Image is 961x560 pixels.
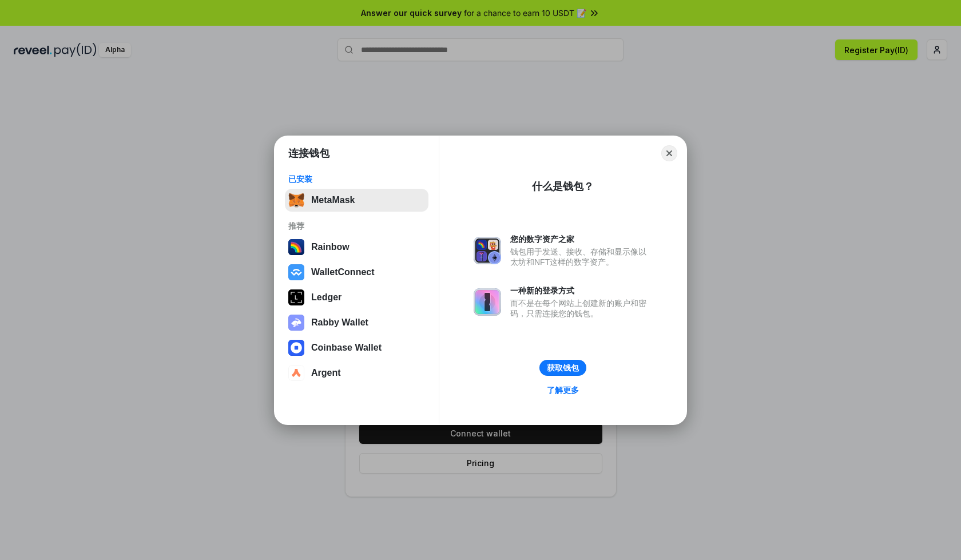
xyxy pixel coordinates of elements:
[474,288,501,316] img: svg+xml,%3Csvg%20xmlns%3D%22http%3A%2F%2Fwww.w3.org%2F2000%2Fsvg%22%20fill%3D%22none%22%20viewBox...
[311,292,341,303] div: Ledger
[311,242,350,252] div: Rainbow
[285,236,428,259] button: Rainbow
[285,336,428,359] button: Coinbase Wallet
[547,385,579,395] div: 了解更多
[285,311,428,334] button: Rabby Wallet
[288,192,304,208] img: svg+xml,%3Csvg%20fill%3D%22none%22%20height%3D%2233%22%20viewBox%3D%220%200%2035%2033%22%20width%...
[288,221,425,231] div: 推荐
[288,239,304,255] img: svg+xml,%3Csvg%20width%3D%22120%22%20height%3D%22120%22%20viewBox%3D%220%200%20120%20120%22%20fil...
[474,237,501,264] img: svg+xml,%3Csvg%20xmlns%3D%22http%3A%2F%2Fwww.w3.org%2F2000%2Fsvg%22%20fill%3D%22none%22%20viewBox...
[288,146,329,160] h1: 连接钱包
[288,264,304,280] img: svg+xml,%3Csvg%20width%3D%2228%22%20height%3D%2228%22%20viewBox%3D%220%200%2028%2028%22%20fill%3D...
[661,145,677,161] button: Close
[311,195,355,205] div: MetaMask
[510,234,652,244] div: 您的数字资产之家
[311,267,375,277] div: WalletConnect
[285,261,428,284] button: WalletConnect
[547,363,579,373] div: 获取钱包
[288,289,304,305] img: svg+xml,%3Csvg%20xmlns%3D%22http%3A%2F%2Fwww.w3.org%2F2000%2Fsvg%22%20width%3D%2228%22%20height%3...
[311,343,382,353] div: Coinbase Wallet
[288,315,304,331] img: svg+xml,%3Csvg%20xmlns%3D%22http%3A%2F%2Fwww.w3.org%2F2000%2Fsvg%22%20fill%3D%22none%22%20viewBox...
[532,180,594,193] div: 什么是钱包？
[510,247,652,267] div: 钱包用于发送、接收、存储和显示像以太坊和NFT这样的数字资产。
[285,189,428,212] button: MetaMask
[540,383,586,398] a: 了解更多
[288,174,425,184] div: 已安装
[288,365,304,381] img: svg+xml,%3Csvg%20width%3D%2228%22%20height%3D%2228%22%20viewBox%3D%220%200%2028%2028%22%20fill%3D...
[311,368,341,378] div: Argent
[288,340,304,356] img: svg+xml,%3Csvg%20width%3D%2228%22%20height%3D%2228%22%20viewBox%3D%220%200%2028%2028%22%20fill%3D...
[539,360,586,376] button: 获取钱包
[510,285,652,296] div: 一种新的登录方式
[311,317,368,328] div: Rabby Wallet
[510,298,652,319] div: 而不是在每个网站上创建新的账户和密码，只需连接您的钱包。
[285,286,428,309] button: Ledger
[285,362,428,384] button: Argent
